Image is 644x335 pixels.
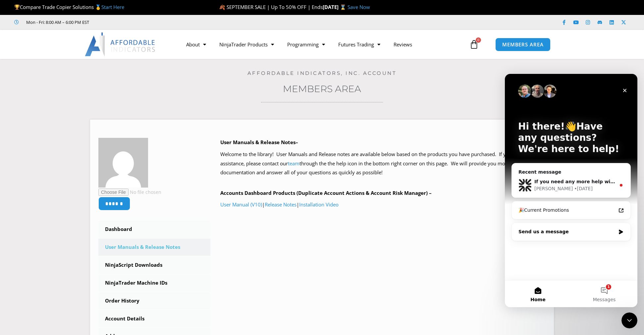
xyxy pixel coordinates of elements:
[283,83,361,94] a: Members Area
[220,200,546,209] p: | |
[213,37,281,52] a: NinjaTrader Products
[220,190,432,196] b: Accounts Dashboard Products (Duplicate Account Actions & Account Risk Manager) –
[98,221,210,238] a: Dashboard
[88,223,111,228] span: Messages
[180,37,468,52] nav: Menu
[98,256,210,274] a: NinjaScript Downloads
[85,32,156,56] img: LogoAI | Affordable Indicators – NinjaTrader
[220,139,298,145] b: User Manuals & Release Notes–
[98,274,210,292] a: NinjaTrader Machine IDs
[101,4,124,10] a: Start Here
[219,4,323,10] span: 🍂 SEPTEMBER SALE | Up To 50% OFF | Ends
[505,74,637,307] iframe: Intercom live chat
[25,18,89,26] span: Mon - Fri: 8:00 AM – 6:00 PM EST
[98,239,210,256] a: User Manuals & Release Notes
[14,133,111,140] div: 🎉Current Promotions
[323,4,348,10] strong: [DATE] ⌛
[502,42,544,47] span: MEMBERS AREA
[247,70,397,76] a: Affordable Indicators, Inc. Account
[98,19,198,26] iframe: Customer reviews powered by Trustpilot
[495,38,551,51] a: MEMBERS AREA
[288,160,299,167] a: team
[14,154,111,161] div: Send us a message
[265,201,296,208] a: Release Notes
[220,201,262,208] a: User Manual (V10)
[15,5,20,10] img: 🏆
[98,310,210,327] a: Account Details
[220,150,546,178] p: Welcome to the library! User Manuals and Release notes are available below based on the products ...
[98,138,148,188] img: 0f9cbed3e1304da38d6fa3b8c6a0ee6ec555c028aef74450e444112f312f15a2
[348,4,370,10] a: Save Now
[69,111,88,118] div: • [DATE]
[476,37,481,43] span: 0
[299,201,339,208] a: Installation Video
[114,11,126,23] div: Close
[281,37,332,52] a: Programming
[10,130,123,142] a: 🎉Current Promotions
[621,312,637,328] iframe: Intercom live chat
[29,111,68,118] div: [PERSON_NAME]
[66,207,133,233] button: Messages
[332,37,387,52] a: Futures Trading
[180,37,213,52] a: About
[26,223,40,228] span: Home
[459,35,489,54] a: 0
[387,37,419,52] a: Reviews
[29,105,569,110] span: If you need any more help with setting up the Trade Copier or have other questions, I'm here to a...
[98,292,210,309] a: Order History
[14,4,124,10] span: Compare Trade Copier Solutions 🥇
[7,149,126,167] div: Send us a message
